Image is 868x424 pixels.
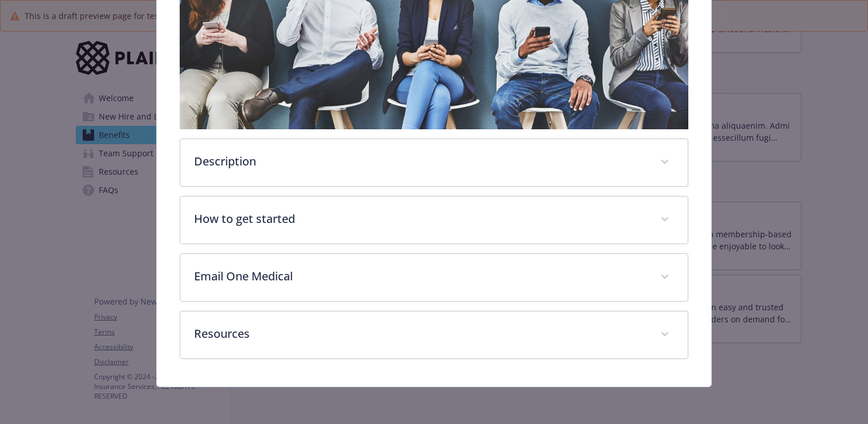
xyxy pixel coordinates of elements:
[180,311,688,359] div: Resources
[194,325,646,342] p: Resources
[194,153,646,170] p: Description
[194,268,646,285] p: Email One Medical
[180,254,688,301] div: Email One Medical
[194,210,646,228] p: How to get started
[180,139,688,186] div: Description
[180,196,688,244] div: How to get started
